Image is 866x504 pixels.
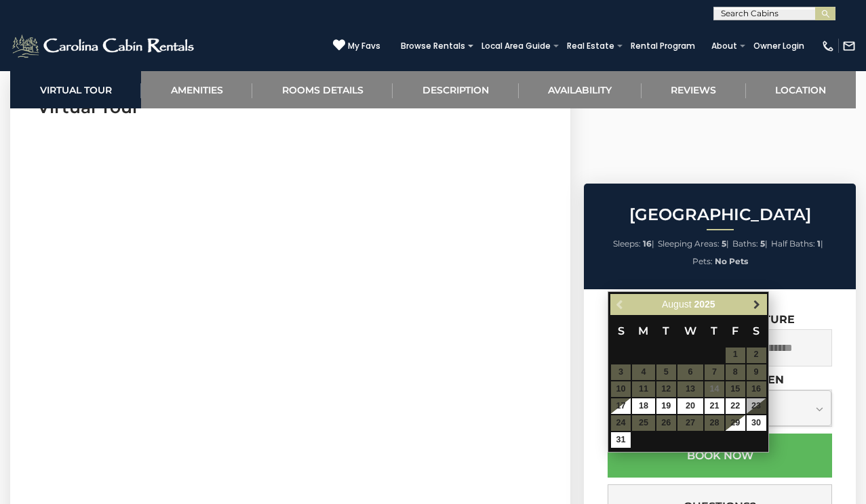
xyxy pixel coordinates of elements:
[746,71,856,108] a: Location
[560,37,621,56] a: Real Estate
[252,71,393,108] a: Rooms Details
[842,39,856,53] img: mail-regular-white.png
[658,235,729,253] li: |
[613,235,654,253] li: |
[662,299,692,310] span: August
[715,256,748,266] strong: No Pets
[705,398,724,414] a: 21
[821,39,835,53] img: phone-regular-white.png
[642,71,746,108] a: Reviews
[475,37,557,56] a: Local Area Guide
[394,37,472,56] a: Browse Rentals
[587,206,852,224] h2: [GEOGRAPHIC_DATA]
[748,296,765,313] a: Next
[722,238,726,249] strong: 5
[771,235,823,253] li: |
[393,71,518,108] a: Description
[10,71,141,108] a: Virtual Tour
[684,324,696,337] span: Wednesday
[732,235,768,253] li: |
[747,37,811,56] a: Owner Login
[732,324,739,337] span: Friday
[692,256,713,266] span: Pets:
[726,415,745,431] a: 29
[726,398,745,414] a: 22
[613,238,641,249] span: Sleeps:
[663,324,669,337] span: Tuesday
[760,238,765,249] strong: 5
[747,415,766,431] a: 30
[643,238,652,249] strong: 16
[10,33,198,60] img: White-1-2.png
[751,299,762,310] span: Next
[141,71,252,108] a: Amenities
[753,324,760,337] span: Saturday
[632,398,655,414] a: 18
[348,40,380,52] span: My Favs
[611,398,631,414] a: 17
[611,432,631,448] a: 31
[608,434,832,478] button: Book Now
[656,398,676,414] a: 19
[677,398,703,414] a: 20
[658,238,720,249] span: Sleeping Areas:
[624,37,702,56] a: Rental Program
[817,238,821,249] strong: 1
[711,324,717,337] span: Thursday
[771,238,815,249] span: Half Baths:
[694,299,715,310] span: 2025
[732,238,758,249] span: Baths:
[638,324,648,337] span: Monday
[618,324,625,337] span: Sunday
[705,37,744,56] a: About
[333,39,380,53] a: My Favs
[519,71,642,108] a: Availability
